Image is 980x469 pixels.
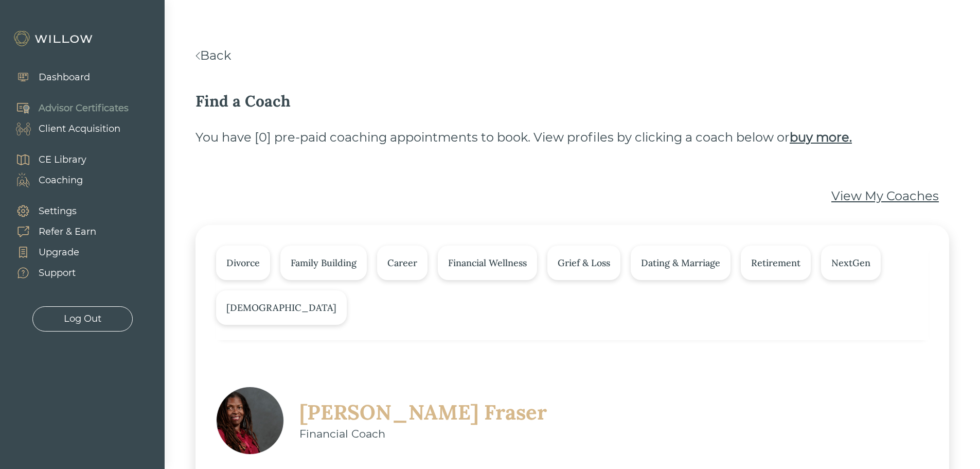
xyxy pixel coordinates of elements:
a: CE Library [5,149,86,170]
div: CE Library [39,153,86,167]
div: Dating & Marriage [641,256,720,270]
div: Support [39,266,76,280]
a: Dashboard [5,67,90,88]
a: Advisor Certificates [5,98,129,118]
div: Grief & Loss [558,256,610,270]
div: Coaching [39,173,83,187]
a: Upgrade [5,242,96,263]
a: Refer & Earn [5,221,96,242]
a: View My Coaches [831,187,939,205]
a: Settings [5,201,96,221]
div: Financial Coach [299,426,547,442]
div: Financial Wellness [448,256,527,270]
div: Advisor Certificates [39,101,129,115]
div: Log Out [64,312,101,326]
div: Client Acquisition [39,122,120,136]
div: [DEMOGRAPHIC_DATA] [226,301,336,315]
b: buy more. [790,130,852,145]
div: Refer & Earn [39,225,96,239]
div: Divorce [226,256,260,270]
div: Career [387,256,417,270]
a: [PERSON_NAME] FraserFinancial Coach [216,387,547,455]
a: Client Acquisition [5,118,129,139]
img: Willow [13,30,95,47]
div: You have [ 0 ] pre-paid coaching appointments to book. View profiles by clicking a coach below or [195,128,949,147]
a: Coaching [5,170,86,190]
div: Retirement [751,256,800,270]
a: Back [195,48,231,63]
div: NextGen [831,256,870,270]
img: < [195,52,200,60]
div: [PERSON_NAME] Fraser [299,399,547,426]
div: Dashboard [39,71,90,84]
div: Upgrade [39,246,79,259]
div: Find a Coach [195,90,949,113]
div: Family Building [291,256,357,270]
div: Settings [39,204,77,218]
